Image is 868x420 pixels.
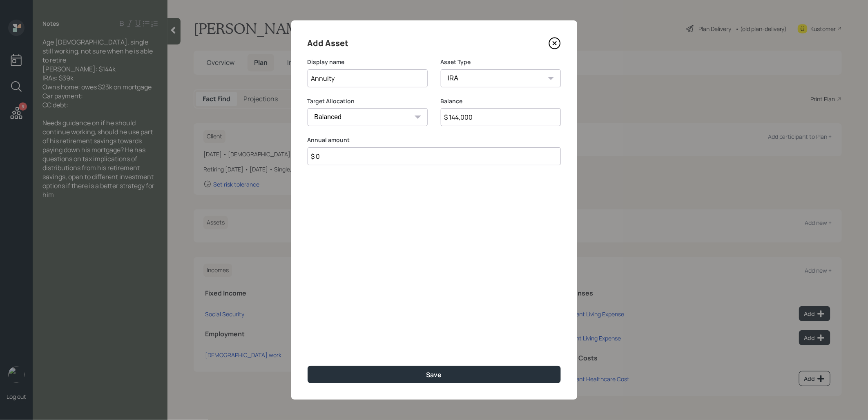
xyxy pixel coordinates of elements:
[426,370,442,379] div: Save
[308,37,349,50] h4: Add Asset
[441,97,561,105] label: Balance
[308,97,428,105] label: Target Allocation
[308,136,561,144] label: Annual amount
[308,366,561,383] button: Save
[308,58,428,66] label: Display name
[441,58,561,66] label: Asset Type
